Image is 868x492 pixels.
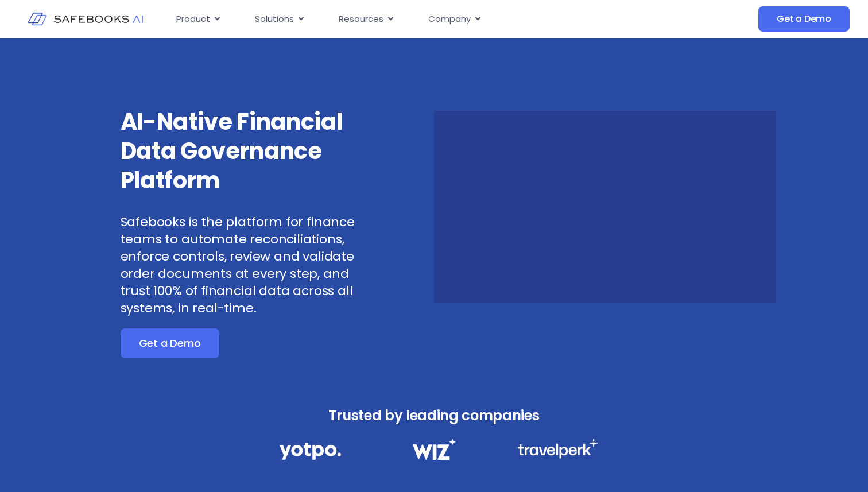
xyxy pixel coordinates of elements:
h3: Trusted by leading companies [254,404,614,427]
span: Resources [339,13,383,26]
img: Financial Data Governance 2 [407,439,461,460]
nav: Menu [167,8,661,30]
img: Financial Data Governance 1 [280,439,341,463]
p: Safebooks is the platform for finance teams to automate reconciliations, enforce controls, review... [121,214,377,317]
span: Get a Demo [777,13,831,25]
span: Product [176,13,210,26]
span: Company [428,13,471,26]
a: Get a Demo [758,6,850,32]
div: Menu Toggle [167,8,661,30]
a: Get a Demo [121,328,219,358]
h3: AI-Native Financial Data Governance Platform [121,107,377,195]
span: Solutions [255,13,294,26]
span: Get a Demo [139,338,201,349]
img: Financial Data Governance 3 [517,439,598,459]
